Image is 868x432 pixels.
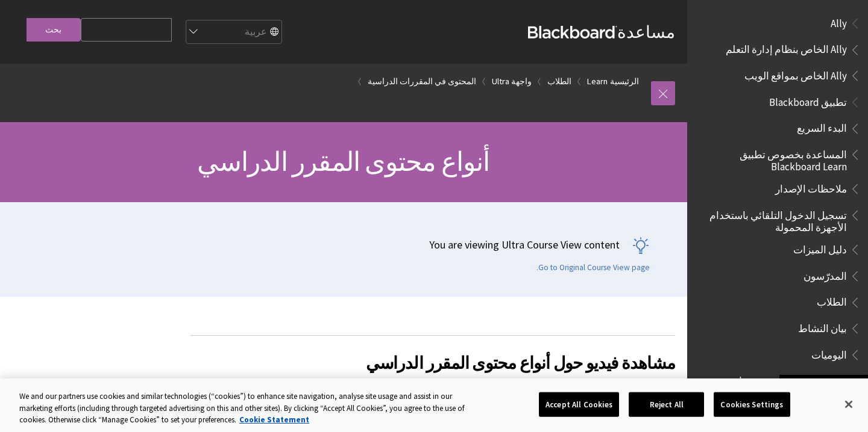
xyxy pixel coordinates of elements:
[536,262,650,273] a: Go to Original Course View page.
[492,74,532,89] a: واجهة Ultra
[769,92,847,108] span: تطبيق Blackboard
[368,74,476,89] a: المحتوى في المقررات الدراسية
[629,392,704,417] button: Reject All
[775,179,847,195] span: ملاحظات الإصدار
[811,345,847,361] span: اليوميات
[798,318,847,335] span: بيان النشاط
[714,392,790,417] button: Cookies Settings
[190,335,675,375] h2: مشاهدة فيديو حول أنواع محتوى المقرر الدراسي
[744,66,847,82] span: Ally الخاص بمواقع الويب
[694,13,861,86] nav: Book outline for Anthology Ally Help
[797,119,847,135] span: البدء السريع
[27,18,81,42] input: بحث
[702,205,847,233] span: تسجيل الدخول التلقائي باستخدام الأجهزة المحمولة
[793,239,847,256] span: دليل الميزات
[239,415,309,425] a: More information about your privacy, opens in a new tab
[702,144,847,173] span: المساعدة بخصوص تطبيق Blackboard Learn
[12,237,650,252] p: You are viewing Ultra Course View content
[804,266,847,282] span: المدرّسون
[547,74,571,89] a: الطلاب
[831,13,847,29] span: Ally
[539,392,619,417] button: Accept All Cookies
[587,74,608,89] a: Learn
[528,26,617,39] strong: Blackboard
[779,375,868,397] a: الرجوع لأعلى
[19,390,477,426] div: We and our partners use cookies and similar technologies (“cookies”) to enhance site navigation, ...
[726,40,847,56] span: Ally الخاص بنظام إدارة التعلم
[197,145,489,178] span: أنواع محتوى المقرر الدراسي
[835,391,862,418] button: Close
[702,371,847,399] span: المقررات الدراسية ومنتديات المجموعات
[185,20,281,45] select: Site Language Selector
[610,74,639,89] a: الرئيسية
[817,292,847,309] span: الطلاب
[528,21,675,43] a: مساعدةBlackboard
